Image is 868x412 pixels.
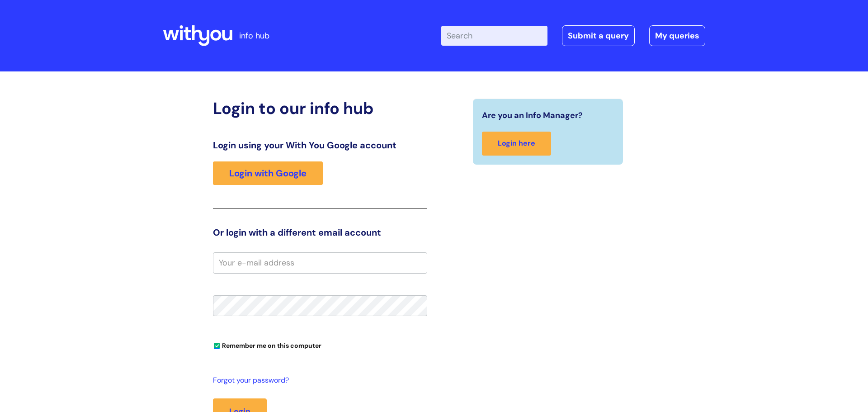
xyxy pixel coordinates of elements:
a: Login with Google [213,161,323,185]
div: You can uncheck this option if you're logging in from a shared device [213,338,427,352]
h3: Login using your With You Google account [213,140,427,151]
input: Your e-mail address [213,252,427,273]
h3: Or login with a different email account [213,227,427,238]
p: info hub [239,28,269,43]
a: Login here [482,132,551,156]
a: Forgot your password? [213,374,423,387]
label: Remember me on this computer [213,340,321,350]
a: Submit a query [562,25,635,46]
input: Remember me on this computer [214,343,220,349]
a: My queries [649,25,705,46]
span: Are you an Info Manager? [482,108,583,123]
h2: Login to our info hub [213,99,427,118]
input: Search [441,26,547,46]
